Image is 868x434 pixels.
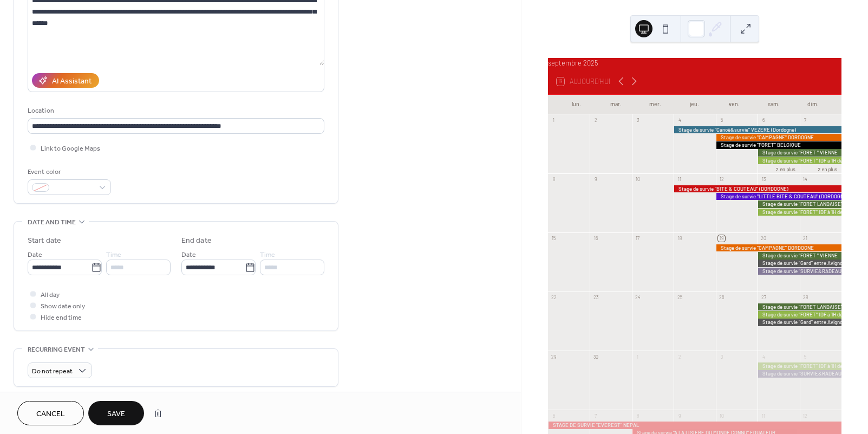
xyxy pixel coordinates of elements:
[802,235,808,242] div: 21
[802,176,808,183] div: 14
[716,134,841,141] div: Stage de survie "CAMPAGNE" DORDOGNE
[802,294,808,301] div: 28
[28,235,61,247] div: Start date
[675,95,714,114] div: jeu.
[758,311,841,318] div: Stage de survie "FORET" IDF à 1H de PARIS dans les Yvelines
[551,294,557,301] div: 22
[754,95,793,114] div: sam.
[676,294,683,301] div: 25
[635,412,641,419] div: 8
[716,244,841,251] div: Stage de survie "CAMPAGNE" DORDOGNE
[41,289,60,301] span: All day
[718,294,725,301] div: 26
[760,412,767,419] div: 11
[107,409,125,420] span: Save
[551,235,557,242] div: 15
[636,95,675,114] div: mer.
[676,235,683,242] div: 18
[635,117,641,124] div: 3
[635,176,641,183] div: 10
[32,73,99,88] button: AI Assistant
[596,95,636,114] div: mar.
[635,294,641,301] div: 24
[760,176,767,183] div: 13
[41,301,85,312] span: Show date only
[551,117,557,124] div: 1
[592,412,599,419] div: 7
[260,249,275,261] span: Time
[674,185,841,192] div: Stage de survie "BITE & COUTEAU" (DORDOGNE)
[635,235,641,242] div: 17
[760,117,767,124] div: 6
[758,319,841,326] div: Stage de survie "Gard" entre Avignon, Nîmes et les Cévennes
[718,353,725,360] div: 3
[676,176,683,183] div: 11
[592,176,599,183] div: 9
[28,344,85,355] span: Recurring event
[676,117,683,124] div: 4
[52,76,92,87] div: AI Assistant
[592,235,599,242] div: 16
[676,353,683,360] div: 2
[758,260,841,267] div: Stage de survie "Gard" entre Avignon, Nîmes et les Cévennes
[718,412,725,419] div: 10
[28,217,76,228] span: Date and time
[592,353,599,360] div: 30
[718,235,725,242] div: 19
[592,294,599,301] div: 23
[674,126,841,133] div: Stage de survie "Canoë&survie" VEZERE (Dordogne)
[28,166,109,178] div: Event color
[17,401,84,425] button: Cancel
[758,362,841,370] div: Stage de survie "FORET" IDF à 1H de PARIS dans les Yvelines
[28,105,322,116] div: Location
[718,117,725,124] div: 5
[802,412,808,419] div: 12
[106,249,121,261] span: Time
[758,200,841,208] div: Stage de survie "FORET LANDAISE" Mont de Marsan ou 1h au sud de Bordeaux
[758,209,841,216] div: Stage de survie "FORET" IDF à 1H de PARIS dans les Yvelines
[181,235,212,247] div: End date
[714,95,754,114] div: ven.
[772,165,800,173] button: 2 en plus
[716,193,841,200] div: Stage de survie "LITTLE BITE & COUTEAU" (DORDOGNE)
[41,143,100,154] span: Link to Google Maps
[718,176,725,183] div: 12
[716,141,841,148] div: Stage de survie "FORET" BELGIQUE
[760,235,767,242] div: 20
[551,353,557,360] div: 29
[758,303,841,310] div: Stage de survie "FORET LANDAISE" Mont de Marsan ou 1h au sud de Bordeaux
[802,353,808,360] div: 5
[676,412,683,419] div: 9
[758,252,841,259] div: Stage de survie "FORET " VIENNE
[758,149,841,156] div: Stage de survie "FORET " VIENNE
[758,268,841,275] div: Stage de survie "SURVIE&RADEAU" NIORT
[88,401,144,425] button: Save
[548,422,841,429] div: STAGE DE SURVIE "EVEREST" NEPAL
[758,157,841,164] div: Stage de survie "FORET" IDF à 1H de PARIS dans les Yvelines
[32,365,73,378] span: Do not repeat
[551,412,557,419] div: 6
[41,312,82,323] span: Hide end time
[760,294,767,301] div: 27
[813,165,841,173] button: 2 en plus
[758,370,841,377] div: Stage de survie "SURVIE&RADEAU" NIORT
[760,353,767,360] div: 4
[557,95,596,114] div: lun.
[28,249,42,261] span: Date
[548,58,841,68] div: septembre 2025
[802,117,808,124] div: 7
[181,249,196,261] span: Date
[635,353,641,360] div: 1
[36,409,65,420] span: Cancel
[551,176,557,183] div: 8
[592,117,599,124] div: 2
[793,95,833,114] div: dim.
